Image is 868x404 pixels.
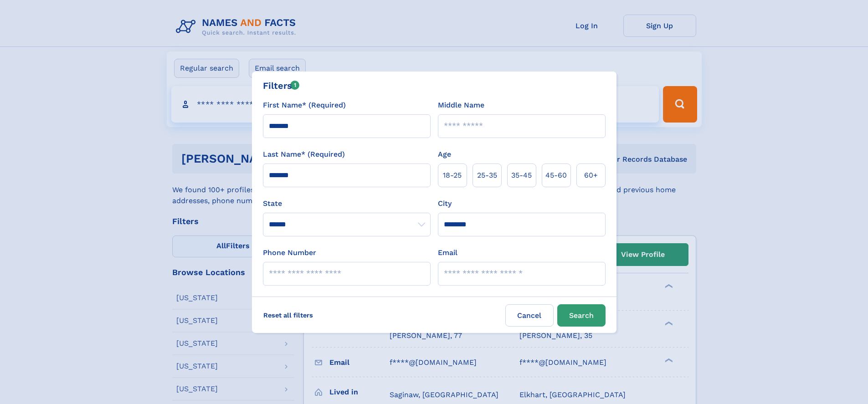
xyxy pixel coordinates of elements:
div: Filters [263,79,300,92]
label: State [263,198,431,209]
span: 60+ [584,170,598,181]
label: First Name* (Required) [263,100,346,111]
span: 45‑60 [545,170,567,181]
label: City [438,198,452,209]
span: 25‑35 [477,170,497,181]
label: Email [438,247,457,258]
label: Last Name* (Required) [263,149,345,160]
label: Cancel [505,304,554,327]
label: Age [438,149,451,160]
label: Phone Number [263,247,316,258]
button: Search [557,304,606,327]
span: 35‑45 [511,170,532,181]
label: Reset all filters [257,304,319,326]
label: Middle Name [438,100,484,111]
span: 18‑25 [443,170,462,181]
